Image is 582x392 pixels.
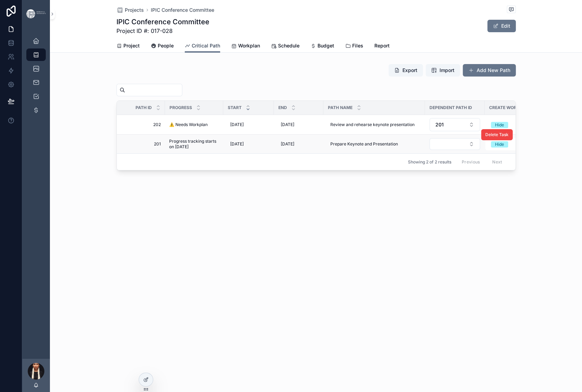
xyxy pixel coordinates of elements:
span: [DATE] [230,141,244,147]
span: Start [228,105,242,110]
a: Budget [311,39,334,53]
button: Edit [487,20,516,32]
span: Report [374,42,390,49]
span: Dependent Path ID [429,105,472,110]
a: Select Button [485,137,528,151]
a: Progress tracking starts on [DATE] [169,139,219,150]
span: Projects [125,7,144,14]
div: Hide [495,141,504,148]
span: Budget [318,42,334,49]
span: Import [440,67,454,74]
span: [DATE] [281,141,294,147]
a: Select Button [485,118,528,131]
span: Prepare Keynote and Presentation [330,141,398,147]
a: [DATE] [227,139,270,150]
span: End [278,105,287,110]
span: Delete Task [485,132,509,137]
span: Progress [170,105,192,110]
span: Files [352,42,363,49]
a: ⚠️ Needs Workplan [169,122,219,127]
a: [DATE] [278,139,319,150]
button: Delete Task [481,129,513,140]
a: People [151,39,174,53]
button: Select Button [429,138,480,150]
button: Add New Path [463,64,516,77]
a: Project [116,39,140,53]
span: Path ID [136,105,152,110]
div: Hide [495,122,504,128]
a: Workplan [231,39,260,53]
span: Project ID #: 017-028 [116,27,209,35]
button: Import [426,64,460,77]
img: App logo [26,9,46,18]
span: Path Name [328,105,353,110]
a: 201 [125,141,161,147]
button: Select Button [485,138,528,150]
a: [DATE] [278,119,319,130]
span: [DATE] [230,122,244,127]
h1: IPIC Conference Committee [116,17,209,27]
div: scrollable content [22,28,50,130]
a: Report [374,39,390,53]
span: Project [123,42,140,49]
a: Select Button [429,118,480,132]
span: Critical Path [192,42,220,49]
button: Select Button [429,118,480,131]
span: Create Workplan [489,105,523,110]
button: Select Button [485,118,528,131]
a: Review and rehearse keynote presentation [328,119,421,130]
a: IPIC Conference Committee [151,7,214,14]
button: Export [389,64,423,77]
span: Schedule [278,42,299,49]
a: Critical Path [185,39,220,53]
span: 201 [435,121,444,128]
a: Projects [116,7,144,14]
span: ⚠️ Needs Workplan [169,122,208,127]
span: Workplan [238,42,260,49]
a: Schedule [271,39,299,53]
a: 202 [125,122,161,127]
span: People [158,42,174,49]
span: Review and rehearse keynote presentation [330,122,415,127]
span: [DATE] [281,122,294,127]
a: [DATE] [227,119,270,130]
a: Select Button [429,138,480,150]
a: Files [345,39,363,53]
a: Prepare Keynote and Presentation [328,139,421,150]
span: Showing 2 of 2 results [408,159,451,165]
